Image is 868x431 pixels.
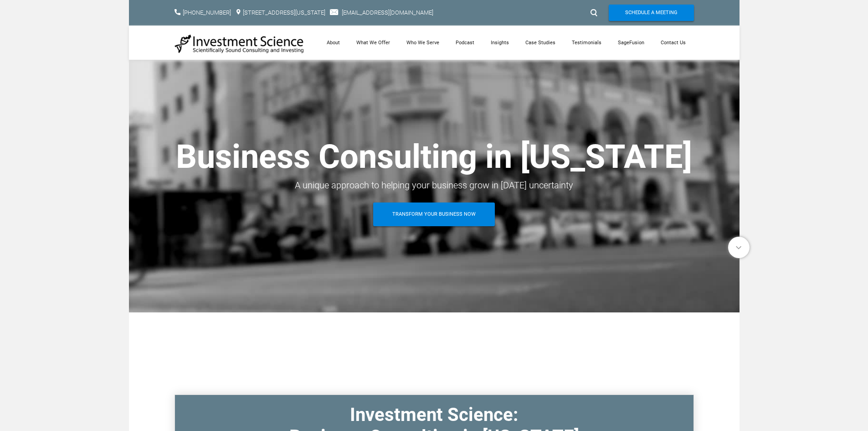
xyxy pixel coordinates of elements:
[398,26,447,60] a: Who We Serve
[175,34,304,54] img: Investment Science | NYC Consulting Services
[564,26,610,60] a: Testimonials
[176,137,692,176] strong: Business Consulting in [US_STATE]
[652,26,694,60] a: Contact Us
[447,26,483,60] a: Podcast
[610,26,652,60] a: SageFusion
[625,5,678,21] span: Schedule A Meeting
[373,203,495,226] a: Transform Your Business Now
[609,5,694,21] a: Schedule A Meeting
[517,26,564,60] a: Case Studies
[348,26,398,60] a: What We Offer
[342,9,433,16] a: [EMAIL_ADDRESS][DOMAIN_NAME]
[483,26,517,60] a: Insights
[183,9,231,16] a: [PHONE_NUMBER]
[175,177,694,193] div: A unique approach to helping your business grow in [DATE] uncertainty
[392,203,476,226] span: Transform Your Business Now
[318,26,348,60] a: About
[243,9,325,16] a: [STREET_ADDRESS][US_STATE]​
